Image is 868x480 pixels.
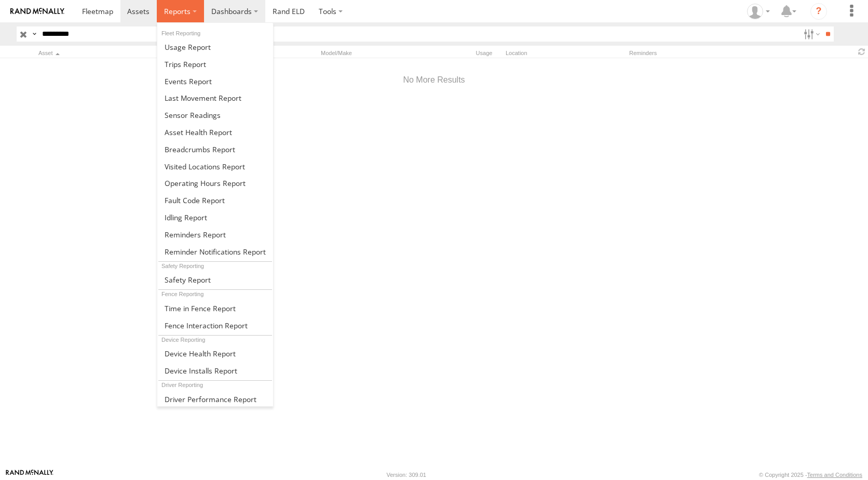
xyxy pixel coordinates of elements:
[157,271,273,288] a: Safety Report
[157,317,273,334] a: Fence Interaction Report
[807,472,862,478] a: Terms and Conditions
[157,175,273,192] a: Asset Operating Hours Report
[157,192,273,209] a: Fault Code Report
[157,345,273,362] a: Device Health Report
[157,106,273,124] a: Sensor Readings
[234,49,317,57] div: Rego./Vin
[856,47,868,57] span: Refresh
[321,49,414,57] div: Model/Make
[157,300,273,317] a: Time in Fences Report
[743,4,774,19] div: Arturo Guzman
[157,158,273,175] a: Visited Locations Report
[157,226,273,243] a: Reminders Report
[157,89,273,106] a: Last Movement Report
[157,73,273,90] a: Full Events Report
[157,391,273,408] a: Driver Performance Report
[759,472,862,478] div: © Copyright 2025 -
[157,243,273,260] a: Service Reminder Notifications Report
[418,49,501,57] div: Usage
[157,209,273,226] a: Idling Report
[506,49,625,57] div: Location
[157,38,273,56] a: Usage Report
[157,362,273,379] a: Device Installs Report
[30,26,38,42] label: Search Query
[10,8,64,15] img: rand-logo.svg
[629,49,747,57] div: Reminders
[157,141,273,158] a: Breadcrumbs Report
[6,470,53,480] a: Visit our Website
[810,3,827,20] i: ?
[799,26,822,42] label: Search Filter Options
[157,56,273,73] a: Trips Report
[38,49,184,57] div: Click to Sort
[157,124,273,141] a: Asset Health Report
[387,472,426,478] div: Version: 309.01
